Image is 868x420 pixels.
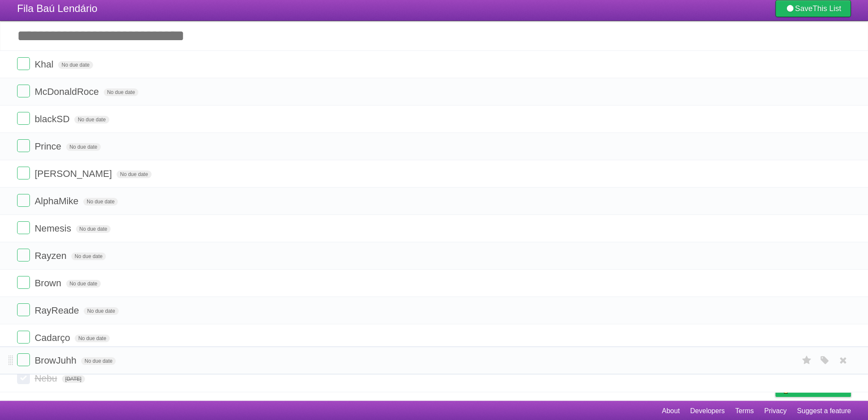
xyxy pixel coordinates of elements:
a: Terms [735,403,754,419]
label: Done [17,353,30,366]
span: Buy me a coffee [793,382,847,397]
span: AlphaMike [35,196,81,206]
span: McDonaldRoce [35,86,101,97]
label: Done [17,85,30,97]
label: Done [17,194,30,207]
span: [DATE] [62,375,85,383]
span: Nemesis [35,223,73,234]
label: Done [17,167,30,179]
span: Prince [35,141,63,152]
label: Star task [799,353,815,367]
span: No due date [81,357,116,365]
span: Nebu [35,373,59,384]
label: Done [17,331,30,344]
b: This List [812,4,841,13]
label: Done [17,371,30,384]
span: No due date [84,307,118,315]
a: Privacy [764,403,786,419]
span: blackSD [35,114,72,124]
span: No due date [75,335,109,342]
label: Done [17,57,30,70]
span: No due date [83,198,118,206]
span: BrowJuhh [35,355,79,366]
label: Done [17,139,30,152]
span: No due date [58,61,93,69]
label: Done [17,276,30,289]
span: No due date [74,116,109,123]
a: About [662,403,680,419]
span: No due date [71,253,106,260]
span: Khal [35,59,56,70]
label: Done [17,221,30,234]
label: Done [17,249,30,261]
a: Developers [690,403,725,419]
span: Cadarço [35,332,72,343]
span: No due date [66,280,101,288]
label: Done [17,303,30,316]
span: Brown [35,278,63,288]
span: No due date [104,88,138,96]
label: Done [17,112,30,125]
span: Rayzen [35,250,69,261]
span: Fila Baú Lendário [17,3,97,14]
a: Suggest a feature [797,403,851,419]
span: No due date [117,170,151,178]
span: RayReade [35,305,81,316]
span: No due date [66,143,101,151]
span: No due date [76,225,111,233]
span: [PERSON_NAME] [35,168,114,179]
